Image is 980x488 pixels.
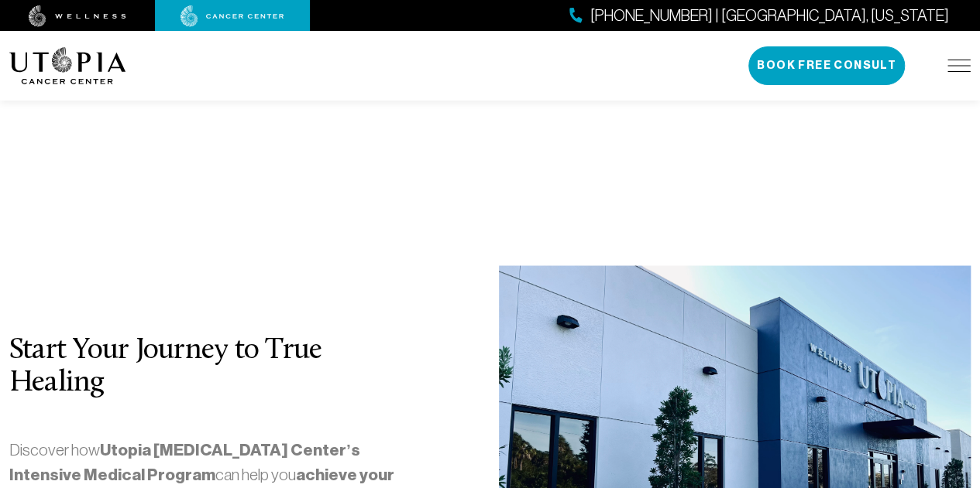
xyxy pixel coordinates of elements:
[181,5,284,27] img: cancer center
[9,439,360,485] strong: Utopia [MEDICAL_DATA] Center’s Intensive Medical Program
[590,5,949,27] span: [PHONE_NUMBER] | [GEOGRAPHIC_DATA], [US_STATE]
[9,47,126,84] img: logo
[748,46,905,85] button: Book Free Consult
[947,60,971,72] img: icon-hamburger
[9,334,399,399] h2: Start Your Journey to True Healing
[569,5,949,27] a: [PHONE_NUMBER] | [GEOGRAPHIC_DATA], [US_STATE]
[29,5,126,27] img: wellness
